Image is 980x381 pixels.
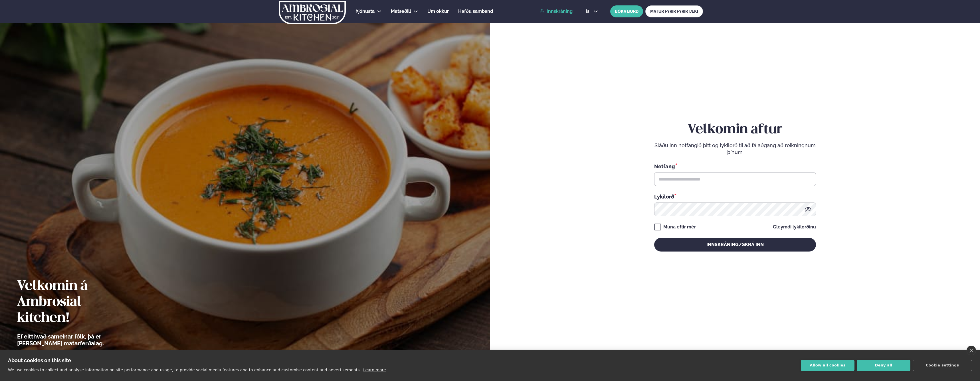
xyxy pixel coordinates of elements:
button: BÓKA BORÐ [610,5,643,17]
button: is [581,9,603,14]
p: We use cookies to collect and analyse information on site performance and usage, to provide socia... [8,368,361,372]
h2: Velkomin á Ambrosial kitchen! [17,278,136,326]
a: Gleymdi lykilorðinu [773,225,816,229]
p: Ef eitthvað sameinar fólk, þá er [PERSON_NAME] matarferðalag. [17,333,136,347]
button: Allow all cookies [801,360,854,371]
button: Deny all [857,360,910,371]
strong: About cookies on this site [8,357,71,363]
a: Innskráning [540,9,573,14]
img: logo [278,1,346,24]
span: Þjónusta [355,9,375,14]
div: Netfang [654,163,816,170]
a: Þjónusta [355,8,375,15]
h2: Velkomin aftur [654,122,816,138]
span: Um okkur [427,9,449,14]
span: Hafðu samband [458,9,493,14]
span: Matseðill [391,9,411,14]
a: MATUR FYRIR FYRIRTÆKI [645,5,703,17]
a: Um okkur [427,8,449,15]
a: Matseðill [391,8,411,15]
button: Innskráning/Skrá inn [654,238,816,252]
p: Sláðu inn netfangið þitt og lykilorð til að fá aðgang að reikningnum þínum [654,142,816,156]
a: Hafðu samband [458,8,493,15]
a: Learn more [363,368,386,372]
div: Lykilorð [654,193,816,200]
button: Cookie settings [913,360,972,371]
a: close [967,346,976,355]
span: is [586,9,591,14]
